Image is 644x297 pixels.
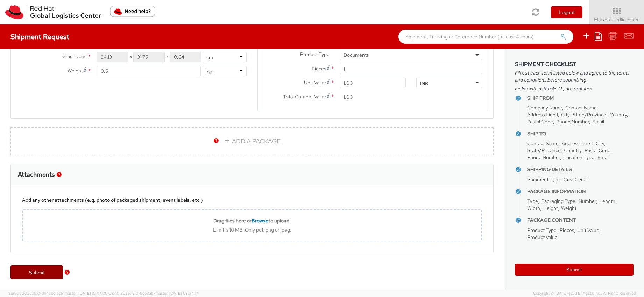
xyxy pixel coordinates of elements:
button: Logout [551,6,582,18]
input: Height [170,52,201,62]
span: Fill out each form listed below and agree to the terms and conditions before submitting [515,69,634,83]
span: Company Name [527,105,562,111]
span: Postal Code [527,119,553,125]
input: Width [133,52,165,62]
span: Country [564,147,581,154]
a: Submit [10,265,63,279]
span: Number [579,198,596,204]
span: Browse [252,218,268,224]
span: Address Line 1 [562,140,593,147]
b: Drag files here or to upload. [213,218,291,224]
span: Pieces [560,227,574,233]
h4: Shipment Request [10,33,69,41]
span: Total Content Value [283,93,326,100]
span: State/Province [527,147,561,154]
span: Documents [340,50,482,60]
span: X [128,52,133,62]
span: Product Type [300,51,330,57]
span: Cost Center [564,176,590,183]
span: Dimensions [61,53,86,59]
span: master, [DATE] 09:34:17 [156,291,198,296]
span: Client: 2025.18.0-5db8ab7 [108,291,198,296]
img: rh-logistics-00dfa346123c4ec078e1.svg [5,5,101,19]
span: Width [527,205,540,211]
span: Server: 2025.19.0-d447cefac8f [8,291,107,296]
span: City [596,140,604,147]
span: Fields with asterisks (*) are required [515,85,634,92]
span: Pieces [312,65,326,72]
span: Documents [344,52,479,58]
span: Marketa Jedlickova [594,16,639,23]
h3: Attachments [18,171,55,178]
input: Length [97,52,128,62]
span: Length [599,198,615,204]
span: Phone Number [527,154,560,161]
span: Email [597,154,609,161]
span: master, [DATE] 10:47:06 [65,291,107,296]
span: Shipment Type [527,176,560,183]
span: Email [592,119,604,125]
span: Height [543,205,558,211]
span: Product Value [527,234,558,240]
span: ▼ [635,17,639,23]
span: Address Line 1 [527,112,558,118]
span: City [561,112,569,118]
span: Country [609,112,627,118]
div: Limit is 10 MB. Only pdf, png or jpeg. [23,227,481,233]
span: Contact Name [527,140,559,147]
span: Weight [561,205,576,211]
span: Type [527,198,538,204]
h4: Shipping Details [527,167,634,172]
span: Product Type [527,227,557,233]
h4: Ship From [527,96,634,101]
h4: Package Content [527,218,634,223]
span: Contact Name [565,105,597,111]
span: Phone Number [556,119,589,125]
span: X [165,52,170,62]
span: Unit Value [304,79,326,86]
button: Need help? [110,6,155,17]
a: ADD A PACKAGE [10,127,494,155]
span: Postal Code [585,147,610,154]
input: Shipment, Tracking or Reference Number (at least 4 chars) [398,30,573,44]
h4: Ship To [527,131,634,136]
span: Unit Value [577,227,599,233]
span: State/Province [573,112,606,118]
button: Submit [515,264,634,276]
span: Copyright © [DATE]-[DATE] Agistix Inc., All Rights Reserved [533,291,636,296]
div: Add any other attachments (e.g. photo of packaged shipment, event labels, etc.) [22,197,482,204]
span: Weight [68,68,83,74]
h3: Shipment Checklist [515,61,634,68]
span: Location Type [563,154,594,161]
div: INR [420,80,428,87]
h4: Package Information [527,189,634,194]
span: Packaging Type [541,198,575,204]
